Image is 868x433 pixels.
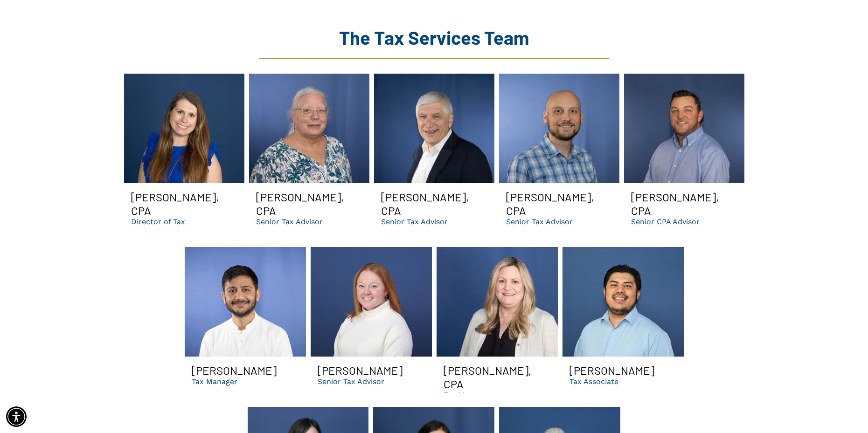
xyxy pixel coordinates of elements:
h3: [PERSON_NAME], CPA [631,190,737,217]
span: The Tax Services Team [339,26,529,48]
h3: [PERSON_NAME], CPA [256,190,362,217]
a: Jamie smiling | Dental CPA firm in GA for bookkeeping, managerial accounting, taxes [249,74,369,183]
h3: [PERSON_NAME] [569,364,654,377]
p: Senior Tax Advisor [506,217,573,226]
p: Tax Associate [569,377,618,386]
p: Senior Tax Advisor [256,217,323,226]
a: Michelle Smiling | Dental CPA and accounting consultants in GA [124,74,244,183]
a: Dental CPA Libby Smiling | Best accountants for DSOs and tax services [437,247,558,357]
p: Senior CPA Advisor [631,217,700,226]
h3: [PERSON_NAME] [318,364,403,377]
a: Gopal CPA smiling | Best dental support organization and accounting firm in GA [185,247,306,357]
p: Senior Tax Advisor [381,217,448,226]
h3: [PERSON_NAME] [192,364,277,377]
p: Senior Tax Advisor [318,377,384,386]
a: Scott | Top cpas for dental accounting and tax services in GA [624,74,744,183]
h3: [PERSON_NAME], CPA [131,190,237,217]
p: Director of Tax [131,217,185,226]
div: Accessibility Menu [6,406,27,427]
h3: [PERSON_NAME], CPA [506,190,612,217]
p: Tax Manager [192,377,237,386]
h3: [PERSON_NAME], CPA [381,190,487,217]
p: Tax Manager [444,391,489,399]
h3: [PERSON_NAME], CPA [444,364,551,391]
a: Keith | Dental CPA in GA | Best accountants and consultants in GA [374,74,494,183]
